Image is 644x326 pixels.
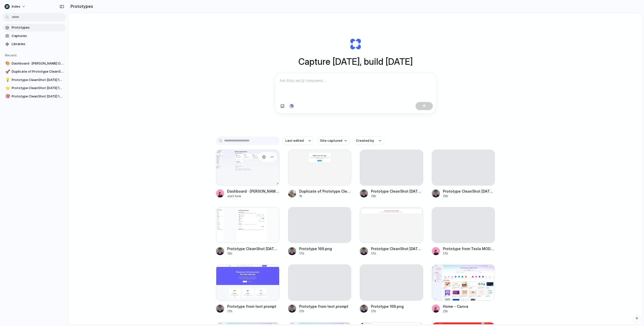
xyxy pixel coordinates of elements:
div: Duplicate of Prototype CleanShot [DATE] 10.36.05@2x.png [299,189,351,194]
div: Prototype from text prompt [227,304,276,309]
div: Prototype from Tesla MODEL 3 2025 rental in [GEOGRAPHIC_DATA], [GEOGRAPHIC_DATA] by MRT Adventure... [443,246,495,251]
button: 💡 [5,77,10,83]
div: Prototype CleanShot [DATE] 10.54.40@2x.png [227,246,279,251]
a: Prototypes [3,24,66,31]
a: 🎨Dashboard · [PERSON_NAME] Org App | OneSignal [3,60,66,67]
div: 15h [227,251,279,256]
a: Captures [3,32,66,40]
div: 15h [443,194,495,198]
a: 🎯Prototype CleanShot [DATE] 10.54.40@2x.png [3,93,66,100]
div: Prototype 169.png [299,246,332,251]
div: 21h [443,309,468,314]
button: Created by [353,136,384,145]
span: Created by [356,138,374,143]
button: 🎨 [5,61,10,66]
a: Prototype 169.png17h [360,264,423,313]
div: 🎨 [5,60,9,66]
div: 17h [443,251,495,256]
a: ⭐Prototype CleanShot [DATE] 10.35.29@2x.png [3,84,66,92]
a: Prototype from Tesla MODEL 3 2025 rental in [GEOGRAPHIC_DATA], [GEOGRAPHIC_DATA] by MRT Adventure... [432,207,495,256]
span: Recent [5,53,17,57]
div: Prototype CleanShot [DATE] 10.54.40@2x.png [371,246,423,251]
div: 17h [299,251,332,256]
span: Last edited [285,138,304,143]
button: 🚀 [5,69,10,74]
a: 🚀Duplicate of Prototype CleanShot [DATE] 10.36.05@2x.png [3,68,66,75]
a: Prototype from text prompt17h [288,264,351,313]
div: Prototype CleanShot [DATE] 10.36.05@2x.png [371,189,423,194]
span: Prototype CleanShot [DATE] 10.54.40@2x.png [12,94,64,99]
span: Prototypes [12,25,64,30]
a: Prototype CleanShot [DATE] 10.35.29@2x.png15h [432,150,495,198]
a: Prototype CleanShot [DATE] 10.36.05@2x.png15h [360,150,423,198]
span: Libraries [12,42,64,47]
div: 15h [371,194,423,198]
button: 🎯 [5,94,10,99]
span: Prototype CleanShot [DATE] 10.35.29@2x.png [12,86,64,91]
div: 🎯 [5,93,9,99]
span: Captures [12,33,64,38]
h1: Capture [DATE], build [DATE] [298,55,413,68]
a: Prototype from text promptPrototype from text prompt17h [216,264,279,313]
a: Prototype 169.png17h [288,207,351,256]
div: 17h [299,309,348,314]
h2: Prototypes [68,3,93,9]
span: Site captured [320,138,342,143]
button: ⭐ [5,86,10,91]
div: Prototype from text prompt [299,304,348,309]
button: Index [3,3,28,11]
div: 17h [227,309,276,314]
a: 💡Prototype CleanShot [DATE] 10.36.05@2x.png [3,76,66,84]
span: Dashboard · [PERSON_NAME] Org App | OneSignal [12,61,64,66]
div: Prototype CleanShot [DATE] 10.35.29@2x.png [443,189,495,194]
a: Prototype CleanShot 2025-07-07 at 10.54.40@2x.pngPrototype CleanShot [DATE] 10.54.40@2x.png17h [360,207,423,256]
div: 17h [371,251,423,256]
div: 🚀 [5,69,9,75]
div: Dashboard · [PERSON_NAME] Org App | OneSignal [227,189,279,194]
div: ⭐ [5,85,9,91]
a: Dashboard · Simon's Org App | OneSignalDashboard · [PERSON_NAME] Org App | OneSignalJust now [216,150,279,198]
a: Libraries [3,40,66,48]
div: 💡 [5,77,9,83]
a: Duplicate of Prototype CleanShot 2025-07-03 at 10.36.05@2x.pngDuplicate of Prototype CleanShot [D... [288,150,351,198]
div: Prototype 169.png [371,304,404,309]
div: Home - Canva [443,304,468,309]
a: Home - CanvaHome - Canva21h [432,264,495,313]
div: 1h [299,194,351,198]
a: Prototype CleanShot 2025-07-07 at 10.54.40@2x.pngPrototype CleanShot [DATE] 10.54.40@2x.png15h [216,207,279,256]
span: Prototype CleanShot [DATE] 10.36.05@2x.png [12,77,64,83]
div: 17h [371,309,404,314]
span: Duplicate of Prototype CleanShot [DATE] 10.36.05@2x.png [12,69,64,74]
button: Last edited [282,136,314,145]
span: Index [12,4,20,9]
div: Just now [227,194,279,198]
button: Site captured [317,136,350,145]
